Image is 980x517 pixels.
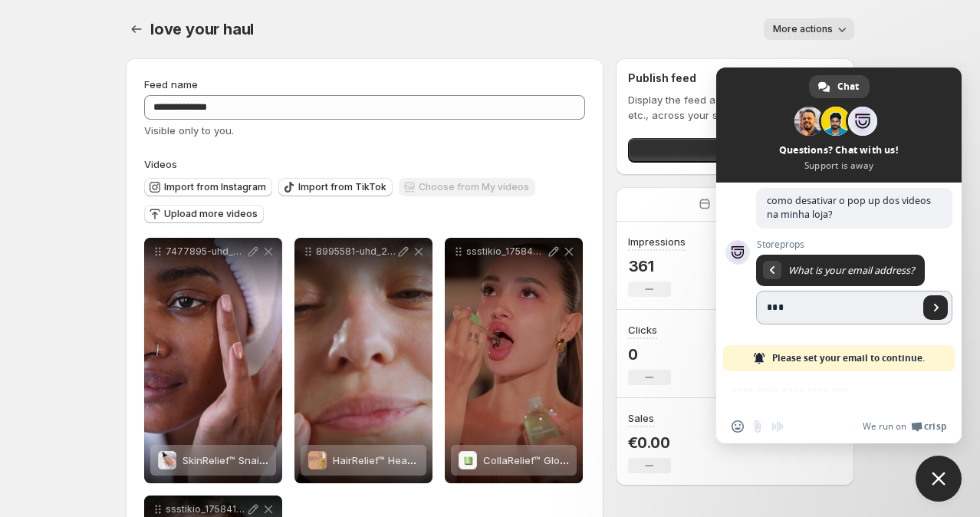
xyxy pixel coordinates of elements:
span: Import from Instagram [164,181,266,193]
p: €0.00 [628,433,671,452]
span: como desativar o pop up dos videos na minha loja? [767,194,931,221]
p: 7477895-uhd_2160_3840_24fps [166,245,245,258]
span: love your haul [150,20,254,38]
span: Feed name [144,78,198,91]
p: ssstikio_1758409838775 [466,245,546,258]
p: 30 days [715,196,755,212]
span: Please set your email to continue. [772,345,925,371]
button: Import from Instagram [144,178,272,196]
div: Close chat [916,456,962,502]
span: We run on [863,420,906,433]
div: ssstikio_1758409838775CollaRelief™ Glow PadsCollaRelief™ Glow Pads [445,238,583,483]
h3: Sales [628,410,654,426]
h3: Clicks [628,322,657,338]
h2: Publish feed [628,71,842,86]
p: 0 [628,345,671,364]
span: Insert an emoji [732,420,744,433]
span: SkinRelief™ Snail Repair – 150ml 96% Advanced Mucin Serum [183,454,478,466]
div: 8995581-uhd_2160_3840_25fpsHairRelief™ Heat Protect & Shine – 45ml Vegan SerumHairRelief™ Heat Pr... [294,238,432,483]
span: Import from TikTok [298,181,386,193]
div: 7477895-uhd_2160_3840_24fpsSkinRelief™ Snail Repair – 150ml 96% Advanced Mucin SerumSkinRelief™ S... [144,238,282,483]
span: Chat [837,75,859,98]
span: Upload more videos [164,208,258,220]
input: Enter your email address... [756,291,919,324]
p: Display the feed as a carousel, spotlight, etc., across your store. [628,92,842,123]
button: Publish [628,138,842,163]
span: Videos [144,158,177,170]
button: Settings [126,18,147,40]
span: HairRelief™ Heat Protect & Shine – 45ml Vegan Serum [333,454,590,466]
div: Return to message [763,261,781,279]
img: CollaRelief™ Glow Pads [459,451,477,469]
div: Chat [809,75,870,98]
button: Upload more videos [144,205,264,223]
span: Storeprops [756,239,952,250]
button: More actions [764,18,854,40]
p: ssstikio_1758413664000 [166,503,245,515]
img: SkinRelief™ Snail Repair – 150ml 96% Advanced Mucin Serum [158,451,176,469]
span: Visible only to you. [144,124,234,137]
span: CollaRelief™ Glow Pads [483,454,595,466]
span: Crisp [924,420,946,433]
span: What is your email address? [788,264,914,277]
span: Send [923,295,948,320]
img: HairRelief™ Heat Protect & Shine – 45ml Vegan Serum [308,451,327,469]
span: More actions [773,23,833,35]
button: Import from TikTok [278,178,393,196]
a: We run onCrisp [863,420,946,433]
p: 361 [628,257,686,275]
p: 8995581-uhd_2160_3840_25fps [316,245,396,258]
h3: Impressions [628,234,686,249]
